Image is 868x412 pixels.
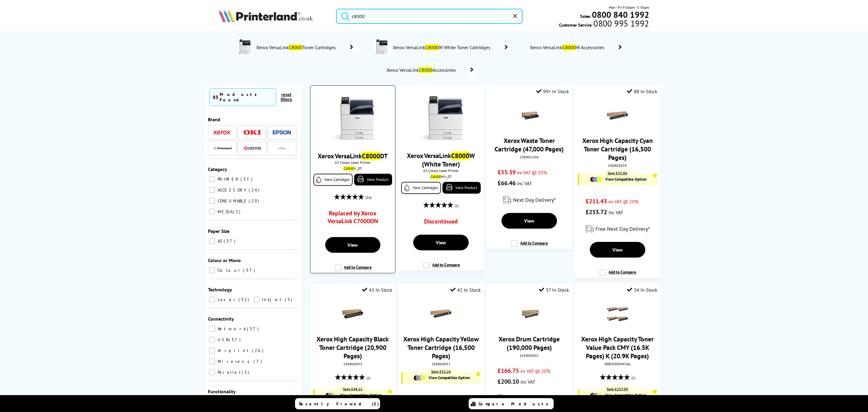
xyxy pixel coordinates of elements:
[403,362,479,366] div: 106R04052
[243,268,256,273] span: 37
[209,369,215,375] input: Parallel 5
[392,39,511,55] a: Xerox VersaLinkC8000W White Toner Cartridges
[423,262,460,274] label: Add to Compare
[340,393,382,398] span: View Compatible Option
[247,326,260,331] span: 37
[469,398,554,409] a: Compare Products
[605,170,630,176] div: Save £55.06
[596,225,650,232] span: Free Next Day Delivery*
[216,348,251,353] span: Airprint
[224,238,237,244] span: 37
[414,375,426,381] img: Cartridges
[213,147,231,150] img: Printerland
[519,105,540,126] img: 108R01504THUMB.jpg
[580,13,591,19] span: Sales:
[609,198,638,204] span: ex VAT @ 20%
[392,44,493,50] span: Xerox VersaLink W White Toner Cartridges
[276,92,297,102] button: reset filters
[362,152,380,160] mark: C8000
[627,88,657,94] div: 88 In Stock
[313,160,392,165] span: A3 Colour Laser Printer
[216,176,240,182] span: PRINTER
[237,39,253,54] img: C8000V_DT-conspage.jpg
[511,240,548,252] label: Add to Compare
[386,66,476,74] a: Xerox VersaLinkC8000Accessories
[607,105,628,126] img: Xerox-106R04050-HC-Cyan-Small.gif
[366,372,370,384] span: (1)
[213,130,231,135] img: Xerox
[216,238,223,244] span: A3
[208,388,236,395] span: Functionality
[209,187,215,193] input: ACCESSORY 24
[256,44,338,50] span: Xerox VersaLink Toner Cartridges
[403,174,479,179] div: WV_DT
[348,242,358,248] span: View
[238,297,250,302] span: 32
[330,96,375,141] img: Xerox-C8000DT-Front-Facing-Small.jpg
[519,303,540,325] img: 101r00602THUMB.jpg
[430,303,451,325] img: Xerox-106R04052-HC-Yellow-Small.gif
[216,326,246,331] span: Network
[425,44,439,50] mark: C8000
[216,268,243,273] span: Colour
[295,398,380,409] a: Recently Viewed (5)
[403,335,479,360] a: Xerox High Capacity Yellow Toner Cartridge (16,500 Pages)
[256,39,356,55] a: Xerox VersaLinkC8000Toner Cartridges
[249,187,261,193] span: 24
[517,170,547,176] span: ex VAT @ 20%
[517,180,532,186] span: inc VAT
[590,177,602,182] img: Cartridges
[209,267,215,273] input: Colour 37
[407,151,475,168] a: Xerox VersaLinkC8000W (White Toner)
[604,386,631,392] div: Save £217.09
[208,116,220,122] span: Brand
[209,358,215,364] input: Wireless 7
[605,393,646,398] span: View Compatible Option
[401,182,441,194] a: View Cartridges
[498,367,519,375] span: £166.75
[209,198,215,204] input: CONSUMABLE 20
[219,9,313,22] img: Printerland Logo
[335,265,372,276] label: Add to Compare
[249,198,260,204] span: 20
[362,287,392,293] div: 45 In Stock
[216,209,232,214] span: MEDIA
[406,375,477,381] a: View Compatible Option
[325,393,337,398] img: Cartridges
[299,401,379,407] span: Recently Viewed (5)
[579,362,656,366] div: XERC8000HCVAL
[513,196,556,203] span: Next Day Delivery*
[593,21,649,26] span: 0800 995 1992
[318,152,388,160] a: Xerox VersaLinkC8000DT
[243,146,261,151] img: Kyocera
[318,393,389,398] a: View Compatible Option
[216,369,241,375] span: Parallel
[489,390,569,407] div: modal_delivery
[609,209,623,215] span: inc VAT
[253,296,259,303] input: Inkjet 5
[354,174,392,185] a: View Product
[586,197,607,205] span: £211.43
[529,43,625,52] a: Xerox VersaLinkC8000W Accessories
[442,182,481,194] a: View Product
[209,337,215,343] input: USB 37
[591,12,649,17] a: 0800 840 1992
[489,192,569,208] div: modal_delivery
[213,94,218,100] span: 83
[321,209,384,228] a: Replaced by Xerox VersaLink C7000DN
[524,218,534,224] span: View
[424,217,458,226] p: Discontinued
[612,247,623,253] span: View
[498,378,519,385] span: £200.10
[208,166,227,172] span: Category
[581,335,654,360] a: Xerox High Capacity Toner Value Pack CMY (16.5K Pages) K (20.9K Pages)
[289,44,302,50] mark: C8000
[495,136,564,153] a: Xerox Waste Toner Cartridge (47,000 Pages)
[609,5,649,10] span: Mon - Fri 9:00am - 5:30pm
[220,92,273,103] div: Products Found
[374,39,389,54] img: C8000V_DT-conspage.jpg
[578,220,657,237] div: modal_delivery
[209,347,215,353] input: Airprint 26
[316,335,389,360] a: Xerox High Capacity Black Toner Cartridge (20,900 Pages)
[491,155,567,159] div: 108R01504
